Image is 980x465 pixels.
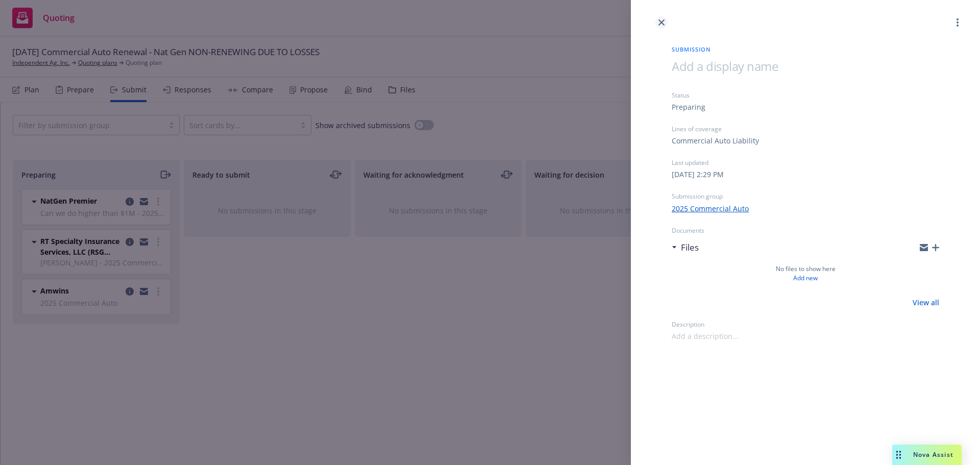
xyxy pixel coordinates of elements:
div: Submission group [672,192,939,201]
span: Nova Assist [913,450,953,459]
a: close [655,16,668,29]
div: Description [672,320,939,329]
a: 2025 Commercial Auto [672,203,749,214]
div: Last updated [672,158,939,167]
span: Submission [672,45,939,54]
div: [DATE] 2:29 PM [672,169,724,180]
div: Commercial Auto Liability [672,135,759,146]
div: Files [672,241,699,254]
div: Drag to move [892,445,905,465]
div: Lines of coverage [672,125,939,133]
div: Documents [672,226,939,235]
span: No files to show here [776,264,836,274]
div: Status [672,91,939,100]
button: Nova Assist [892,445,962,465]
a: Add new [793,274,818,283]
div: Preparing [672,102,705,112]
a: more [951,16,964,29]
h3: Files [681,241,699,254]
a: View all [913,297,939,308]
